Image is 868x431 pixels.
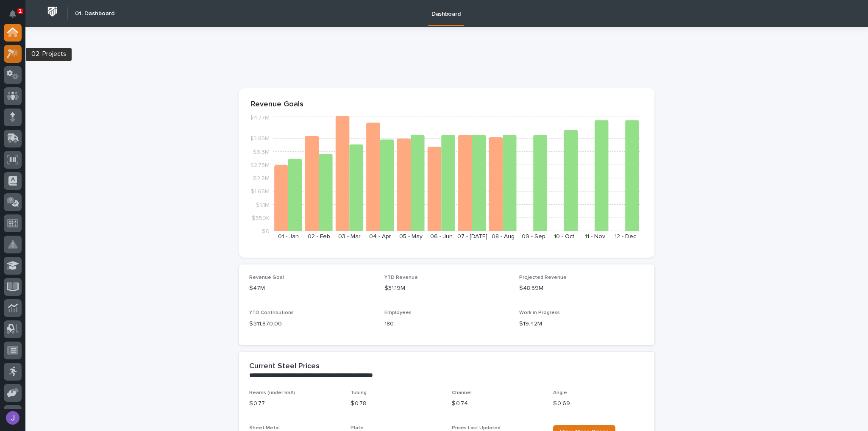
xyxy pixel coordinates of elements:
p: $ 0.74 [452,399,543,408]
span: YTD Contributions [249,310,294,315]
text: 05 - May [399,234,423,239]
div: Notifications1 [11,10,22,24]
span: Employees [384,310,412,315]
text: 03 - Mar [338,234,361,239]
span: Beams (under 55#) [249,390,295,395]
p: Revenue Goals [251,100,643,109]
text: 11 - Nov [585,234,605,239]
span: Tubing [351,390,367,395]
span: Sheet Metal [249,425,280,431]
text: 01 - Jan [278,234,299,239]
text: 07 - [DATE] [457,234,487,239]
p: $19.42M [519,320,644,328]
p: 180 [384,320,509,328]
button: Notifications [4,5,22,23]
text: 06 - Jun [430,234,453,239]
span: Work in Progress [519,310,560,315]
tspan: $2.2M [253,175,270,181]
tspan: $1.1M [256,202,270,208]
span: Revenue Goal [249,275,284,280]
span: YTD Revenue [384,275,418,280]
tspan: $3.3M [253,149,270,155]
tspan: $3.85M [250,136,270,142]
span: Channel [452,390,472,395]
span: Plate [351,425,364,431]
p: 1 [19,8,22,14]
p: $ 0.78 [351,399,442,408]
h2: Current Steel Prices [249,362,320,371]
span: Angle [553,390,567,395]
text: 02 - Feb [308,234,330,239]
p: $31.19M [384,284,509,293]
p: $48.59M [519,284,644,293]
p: $47M [249,284,374,293]
span: Prices Last Updated [452,425,501,431]
button: users-avatar [4,409,22,427]
tspan: $0 [262,228,270,234]
text: 04 - Apr [369,234,391,239]
p: $ 311,870.00 [249,320,374,328]
p: $ 0.69 [553,399,644,408]
text: 12 - Dec [615,234,636,239]
tspan: $4.77M [250,115,270,121]
text: 08 - Aug [492,234,515,239]
tspan: $550K [252,215,270,221]
img: Workspace Logo [45,4,60,19]
tspan: $1.65M [250,189,270,195]
p: $ 0.77 [249,399,340,408]
tspan: $2.75M [250,162,270,168]
h2: 01. Dashboard [75,10,114,17]
span: Projected Revenue [519,275,567,280]
text: 09 - Sep [522,234,545,239]
text: 10 - Oct [554,234,574,239]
